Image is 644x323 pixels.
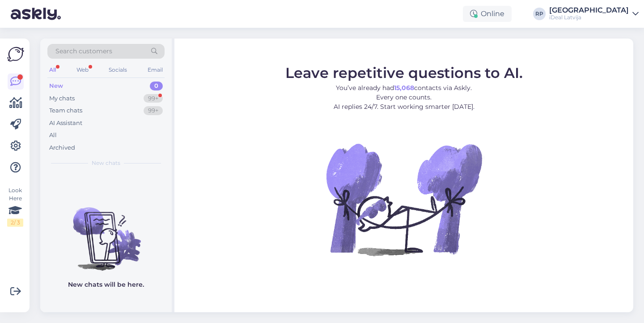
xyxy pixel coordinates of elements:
a: [GEOGRAPHIC_DATA]iDeal Latvija [549,7,639,21]
div: iDeal Latvija [549,14,629,21]
img: Askly Logo [7,46,24,63]
div: 0 [150,82,163,90]
div: 2 / 3 [7,219,23,227]
div: All [47,64,58,76]
div: RP [533,8,546,20]
img: No chats [40,191,172,272]
div: Look Here [7,186,23,227]
p: You’ve already had contacts via Askly. Every one counts. AI replies 24/7. Start working smarter [... [285,83,523,111]
b: 15,068 [394,83,414,91]
div: Online [463,6,512,22]
img: No Chat active [323,118,484,280]
div: Archived [49,143,75,152]
div: 99+ [144,106,163,115]
p: New chats will be here. [68,280,144,289]
div: Email [146,64,165,76]
div: Socials [107,64,129,76]
span: Leave repetitive questions to AI. [285,64,523,81]
div: AI Assistant [49,119,82,128]
div: Web [75,64,90,76]
span: Search customers [55,47,112,56]
div: 99+ [144,94,163,103]
div: My chats [49,94,75,103]
div: Team chats [49,106,82,115]
span: New chats [92,159,120,167]
div: [GEOGRAPHIC_DATA] [549,7,629,14]
div: All [49,131,57,140]
div: New [49,82,63,90]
